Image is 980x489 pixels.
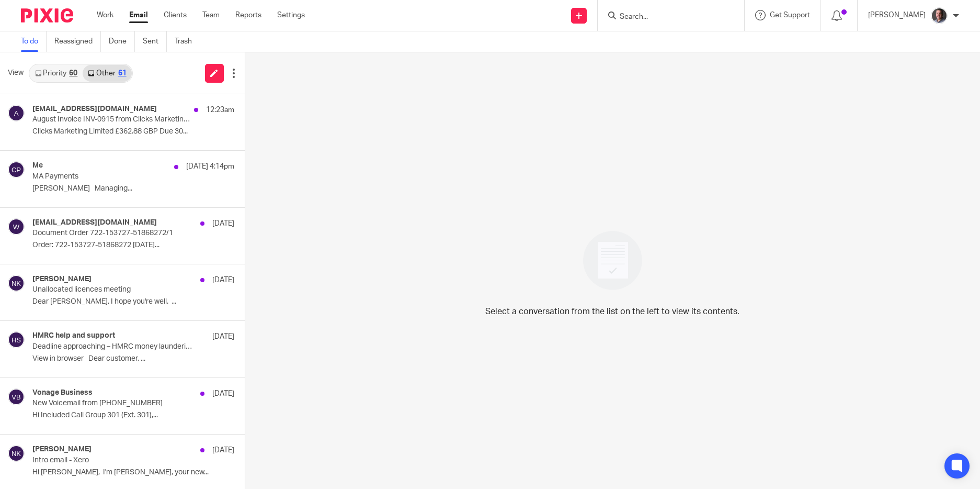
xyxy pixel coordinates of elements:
p: Order: 722-153727-51868272 [DATE]... [32,241,234,250]
img: svg%3E [8,105,25,121]
p: Hi Included Call Group 301 (Ext. 301),... [32,411,234,420]
img: svg%3E [8,331,25,348]
h4: [PERSON_NAME] [32,445,92,454]
p: MA Payments [32,172,193,181]
a: Reports [235,10,261,20]
img: svg%3E [8,218,25,235]
p: Dear [PERSON_NAME], I hope you're well. ... [32,297,234,306]
a: Done [109,31,135,52]
a: Team [202,10,220,20]
div: 60 [69,70,77,77]
a: Email [129,10,148,20]
a: Trash [175,31,200,52]
img: svg%3E [8,388,25,405]
a: Settings [277,10,305,20]
p: Intro email - Xero [32,456,193,465]
p: 12:23am [206,105,234,115]
a: Work [97,10,113,20]
h4: Me [32,161,43,170]
a: Reassigned [54,31,101,52]
p: [DATE] [212,275,234,285]
img: CP%20Headshot.jpeg [931,7,948,24]
a: Clients [164,10,187,20]
span: Get Support [770,12,810,19]
h4: [PERSON_NAME] [32,275,92,284]
p: Hi [PERSON_NAME], I'm [PERSON_NAME], your new... [32,468,234,477]
h4: HMRC help and support [32,331,115,340]
span: View [8,68,24,79]
a: Priority60 [30,65,83,82]
p: View in browser﻿ Dear customer, ... [32,354,234,363]
p: Select a conversation from the list on the left to view its contents. [485,305,739,318]
p: Deadline approaching – HMRC money laundering supervision [32,342,193,351]
p: Clicks Marketing Limited £362.88 GBP Due 30... [32,127,234,136]
p: August Invoice INV-0915 from Clicks Marketing Limited for Spinifex Accounting Services [32,115,193,124]
p: [DATE] [212,388,234,399]
p: Unallocated licences meeting [32,285,193,294]
h4: [EMAIL_ADDRESS][DOMAIN_NAME] [32,105,157,114]
img: Pixie [21,8,73,23]
p: [DATE] [212,445,234,455]
p: [PERSON_NAME] Managing... [32,184,234,193]
h4: Vonage Business [32,388,93,397]
p: [DATE] 4:14pm [186,161,234,172]
h4: [EMAIL_ADDRESS][DOMAIN_NAME] [32,218,157,227]
div: 61 [118,70,127,77]
p: [DATE] [212,331,234,342]
p: Document Order 722-153727-51868272/1 [32,229,193,238]
a: Sent [143,31,167,52]
input: Search [619,13,713,22]
p: [PERSON_NAME] [868,10,926,20]
img: svg%3E [8,275,25,292]
p: [DATE] [212,218,234,229]
img: svg%3E [8,161,25,178]
img: svg%3E [8,445,25,462]
a: To do [21,31,47,52]
img: image [576,224,649,297]
a: Other61 [83,65,131,82]
p: New Voicemail from [PHONE_NUMBER] [32,399,193,408]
